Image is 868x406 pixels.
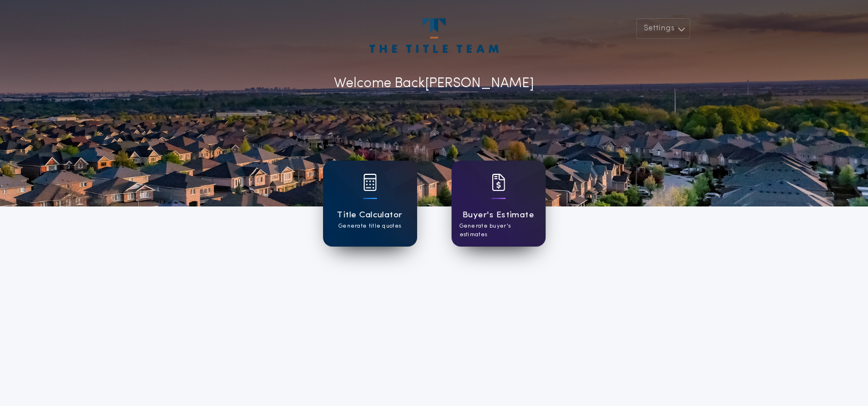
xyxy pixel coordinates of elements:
button: Settings [636,18,690,39]
img: card icon [492,174,505,191]
img: account-logo [369,18,498,53]
a: card iconBuyer's EstimateGenerate buyer's estimates [451,161,546,247]
p: Generate buyer's estimates [460,222,538,239]
p: Welcome Back [PERSON_NAME] [334,73,534,94]
h1: Buyer's Estimate [462,209,534,222]
h1: Title Calculator [337,209,402,222]
a: card iconTitle CalculatorGenerate title quotes [323,161,417,247]
img: card icon [363,174,377,191]
p: Generate title quotes [338,222,401,231]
